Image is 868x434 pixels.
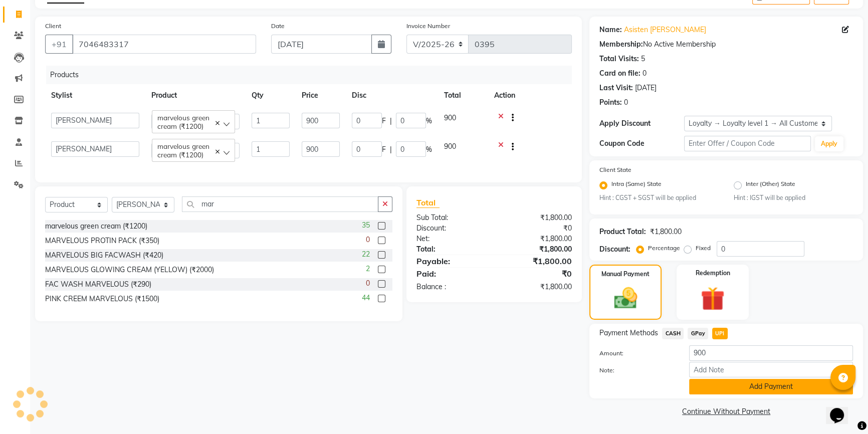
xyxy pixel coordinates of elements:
input: Search by Name/Mobile/Email/Code [72,35,256,54]
div: 0 [642,68,646,79]
div: 0 [624,97,628,108]
label: Redemption [696,269,730,278]
span: CASH [662,328,684,339]
th: Action [488,84,572,107]
a: Asisten [PERSON_NAME] [624,25,706,35]
span: Total [416,197,440,208]
span: 900 [444,142,456,151]
small: Hint : CGST + SGST will be applied [599,193,719,202]
div: Points: [599,97,622,108]
span: 900 [444,113,456,122]
div: MARVELOUS BIG FACWASH (₹420) [45,250,163,261]
div: Discount: [409,223,494,234]
div: 5 [641,54,645,64]
th: Stylist [45,84,145,107]
label: Amount: [592,349,682,358]
button: Add Payment [689,379,853,394]
span: 44 [362,293,370,303]
span: | [390,144,392,155]
span: 0 [366,235,370,245]
div: ₹0 [494,223,579,234]
div: [DATE] [635,83,657,93]
div: Card on file: [599,68,640,79]
div: Total: [409,244,494,255]
iframe: chat widget [826,394,858,424]
img: _gift.svg [693,284,732,314]
label: Client State [599,165,631,174]
div: Sub Total: [409,212,494,223]
div: ₹0 [494,268,579,280]
div: No Active Membership [599,39,853,50]
label: Percentage [648,244,680,253]
div: MARVELOUS GLOWING CREAM (YELLOW) (₹2000) [45,265,214,275]
label: Date [271,22,285,31]
span: F [382,116,386,126]
div: Net: [409,234,494,244]
div: Total Visits: [599,54,639,64]
th: Disc [346,84,438,107]
div: ₹1,800.00 [494,255,579,267]
div: Balance : [409,282,494,292]
label: Intra (Same) State [611,179,662,191]
div: Coupon Code [599,138,684,149]
span: 35 [362,220,370,231]
button: +91 [45,35,73,54]
div: ₹1,800.00 [650,227,682,237]
th: Price [296,84,346,107]
span: marvelous green cream (₹1200) [157,142,209,159]
label: Invoice Number [406,22,450,31]
span: Payment Methods [599,328,658,338]
div: Last Visit: [599,83,633,93]
div: MARVELOUS PROTIN PACK (₹350) [45,236,159,246]
span: 0 [366,278,370,289]
th: Product [145,84,246,107]
label: Note: [592,366,682,375]
th: Total [438,84,488,107]
label: Manual Payment [601,270,649,279]
input: Search or Scan [182,196,378,212]
input: Amount [689,345,853,361]
div: ₹1,800.00 [494,282,579,292]
div: Products [46,66,579,84]
div: FAC WASH MARVELOUS (₹290) [45,279,151,290]
th: Qty [246,84,296,107]
span: % [426,116,432,126]
span: | [390,116,392,126]
img: _cash.svg [607,285,644,311]
div: Paid: [409,268,494,280]
div: ₹1,800.00 [494,244,579,255]
input: Enter Offer / Coupon Code [684,136,811,151]
div: ₹1,800.00 [494,234,579,244]
div: Discount: [599,244,630,255]
div: marvelous green cream (₹1200) [45,221,147,232]
span: marvelous green cream (₹1200) [157,113,209,130]
div: Membership: [599,39,643,50]
div: ₹1,800.00 [494,212,579,223]
span: % [426,144,432,155]
span: 2 [366,264,370,274]
div: Product Total: [599,227,646,237]
button: Apply [815,136,843,151]
a: Continue Without Payment [591,406,861,417]
div: PINK CREEM MARVELOUS (₹1500) [45,294,159,304]
label: Inter (Other) State [746,179,795,191]
label: Client [45,22,61,31]
span: GPay [688,328,708,339]
span: 22 [362,249,370,260]
small: Hint : IGST will be applied [734,193,853,202]
div: Name: [599,25,622,35]
div: Apply Discount [599,118,684,129]
div: Payable: [409,255,494,267]
label: Fixed [696,244,711,253]
input: Add Note [689,362,853,377]
span: UPI [712,328,728,339]
span: F [382,144,386,155]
